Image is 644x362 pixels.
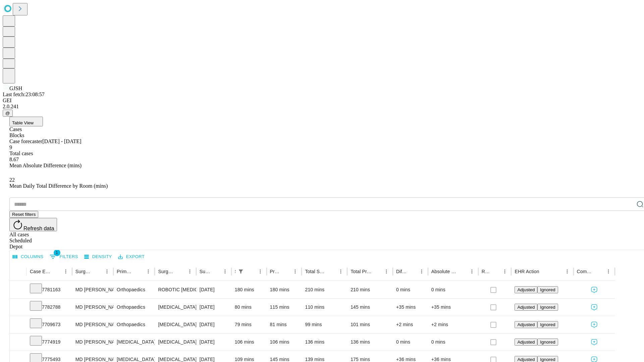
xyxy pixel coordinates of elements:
[23,226,54,231] span: Refresh data
[30,299,69,316] div: 7782788
[158,316,193,333] div: [MEDICAL_DATA] WITH [MEDICAL_DATA] REPAIR
[9,144,12,150] span: 9
[9,117,43,126] button: Table View
[500,267,509,276] button: Menu
[13,319,23,331] button: Expand
[61,267,70,276] button: Menu
[491,267,500,276] button: Sort
[117,334,151,351] div: [MEDICAL_DATA]
[30,269,51,274] div: Case Epic Id
[290,267,300,276] button: Menu
[577,269,594,274] div: Comments
[235,334,263,351] div: 106 mins
[236,267,246,276] div: 1 active filter
[13,302,23,313] button: Expand
[431,269,457,274] div: Absolute Difference
[515,286,537,293] button: Adjusted
[9,163,82,168] span: Mean Absolute Difference (mins)
[200,269,210,274] div: Surgery Date
[48,251,80,262] button: Show filters
[540,340,555,345] span: Ignored
[3,98,641,104] div: GEI
[158,299,193,316] div: [MEDICAL_DATA] [MEDICAL_DATA]
[158,334,193,351] div: [MEDICAL_DATA]
[9,218,57,231] button: Refresh data
[537,339,558,346] button: Ignored
[9,211,38,218] button: Reset filters
[83,252,114,262] button: Density
[30,281,69,298] div: 7781163
[515,339,537,346] button: Adjusted
[396,281,425,298] div: 0 mins
[9,157,19,162] span: 8.67
[431,316,475,333] div: +2 mins
[281,267,290,276] button: Sort
[327,267,336,276] button: Sort
[305,299,344,316] div: 110 mins
[185,267,195,276] button: Menu
[351,334,389,351] div: 136 mins
[220,267,230,276] button: Menu
[75,281,110,298] div: MD [PERSON_NAME] [PERSON_NAME] Md
[431,281,475,298] div: 0 mins
[117,299,151,316] div: Orthopaedics
[42,138,81,144] span: [DATE] - [DATE]
[246,267,256,276] button: Sort
[75,334,110,351] div: MD [PERSON_NAME] E Md
[200,281,228,298] div: [DATE]
[467,267,477,276] button: Menu
[11,252,45,262] button: Select columns
[517,305,535,310] span: Adjusted
[117,281,151,298] div: Orthopaedics
[3,104,641,110] div: 2.0.241
[270,316,299,333] div: 81 mins
[458,267,467,276] button: Sort
[270,281,299,298] div: 180 mins
[75,269,92,274] div: Surgeon Name
[540,305,555,310] span: Ignored
[482,269,490,274] div: Resolved in EHR
[305,281,344,298] div: 210 mins
[134,267,144,276] button: Sort
[52,267,61,276] button: Sort
[9,85,22,91] span: GJSH
[102,267,112,276] button: Menu
[517,322,535,327] span: Adjusted
[117,269,133,274] div: Primary Service
[9,177,15,183] span: 22
[270,334,299,351] div: 106 mins
[3,110,13,117] button: @
[562,267,572,276] button: Menu
[417,267,426,276] button: Menu
[604,267,613,276] button: Menu
[305,334,344,351] div: 136 mins
[396,316,425,333] div: +2 mins
[9,183,108,189] span: Mean Daily Total Difference by Room (mins)
[93,267,102,276] button: Sort
[515,269,539,274] div: EHR Action
[200,334,228,351] div: [DATE]
[351,316,389,333] div: 101 mins
[305,269,326,274] div: Total Scheduled Duration
[336,267,345,276] button: Menu
[372,267,382,276] button: Sort
[13,337,23,348] button: Expand
[351,299,389,316] div: 145 mins
[351,269,372,274] div: Total Predicted Duration
[158,281,193,298] div: ROBOTIC [MEDICAL_DATA] KNEE TOTAL
[116,252,146,262] button: Export
[12,212,36,217] span: Reset filters
[517,340,535,345] span: Adjusted
[30,316,69,333] div: 7709673
[256,267,265,276] button: Menu
[200,316,228,333] div: [DATE]
[540,322,555,327] span: Ignored
[3,92,45,97] span: Last fetch: 23:08:57
[515,304,537,311] button: Adjusted
[235,316,263,333] div: 79 mins
[75,316,110,333] div: MD [PERSON_NAME] [PERSON_NAME] Md
[176,267,185,276] button: Sort
[158,269,175,274] div: Surgery Name
[211,267,220,276] button: Sort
